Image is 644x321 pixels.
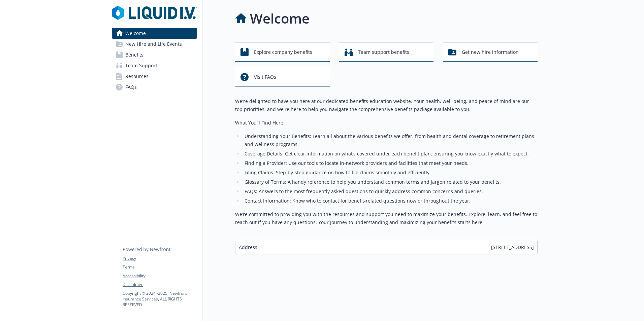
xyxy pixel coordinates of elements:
button: Team support benefits [339,42,434,62]
a: New Hire and Life Events [112,39,197,49]
span: Get new hire information [462,46,519,59]
a: Resources [112,71,197,82]
a: Privacy [123,255,197,261]
p: We’re committed to providing you with the resources and support you need to maximize your benefit... [235,210,538,226]
a: Disclaimer [123,282,197,288]
a: FAQs [112,82,197,93]
li: Contact Information: Know who to contact for benefit-related questions now or throughout the year. [243,197,538,205]
a: Team Support [112,60,197,71]
span: Welcome [125,28,146,39]
li: Coverage Details: Get clear information on what’s covered under each benefit plan, ensuring you k... [243,150,538,158]
a: Terms [123,264,197,270]
button: Get new hire information [443,42,538,62]
li: Filing Claims: Step-by-step guidance on how to file claims smoothly and efficiently. [243,169,538,177]
li: Finding a Provider: Use our tools to locate in-network providers and facilities that meet your ne... [243,159,538,167]
a: Welcome [112,28,197,39]
button: Explore company benefits [235,42,330,62]
span: Visit FAQs [254,71,276,83]
span: Explore company benefits [254,46,312,59]
li: Understanding Your Benefits: Learn all about the various benefits we offer, from health and denta... [243,132,538,148]
span: Benefits [125,49,143,60]
span: Address [239,244,257,251]
li: FAQs: Answers to the most frequently asked questions to quickly address common concerns and queries. [243,187,538,195]
a: Benefits [112,49,197,60]
p: We're delighted to have you here at our dedicated benefits education website. Your health, well-b... [235,97,538,113]
p: Copyright © 2024 - 2025 , Newfront Insurance Services, ALL RIGHTS RESERVED [123,290,197,308]
a: Accessibility [123,273,197,279]
span: Team support benefits [358,46,409,59]
p: What You’ll Find Here: [235,119,538,127]
h1: Welcome [250,8,310,29]
span: FAQs [125,82,137,93]
li: Glossary of Terms: A handy reference to help you understand common terms and jargon related to yo... [243,178,538,186]
span: Team Support [125,60,157,71]
span: [STREET_ADDRESS] [491,244,534,251]
span: Resources [125,71,149,82]
span: New Hire and Life Events [125,39,182,49]
button: Visit FAQs [235,67,330,86]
